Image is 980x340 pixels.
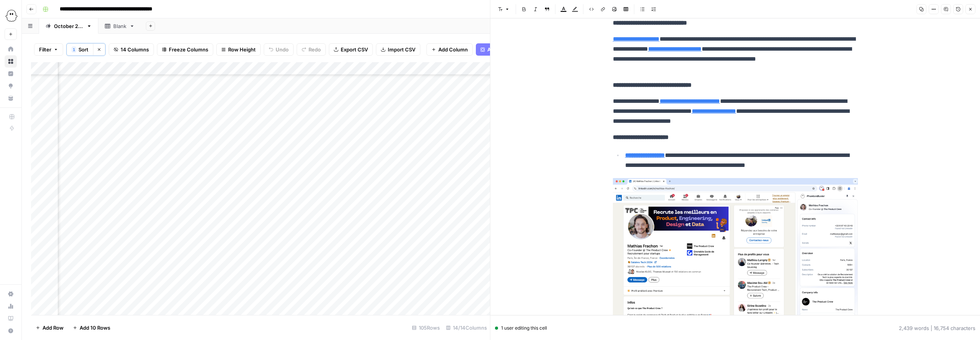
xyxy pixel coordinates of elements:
[5,80,17,92] a: Opportunities
[5,68,17,80] a: Insights
[443,322,490,334] div: 14/14 Columns
[5,6,17,25] button: Workspace: PhantomBuster
[5,288,17,300] a: Settings
[157,43,213,56] button: Freeze Columns
[309,46,321,53] span: Redo
[426,43,473,56] button: Add Column
[5,92,17,104] a: Your Data
[80,324,110,332] span: Add 10 Rows
[329,43,373,56] button: Export CSV
[5,9,18,23] img: PhantomBuster Logo
[5,55,17,68] a: Browse
[39,46,51,53] span: Filter
[276,46,289,53] span: Undo
[476,43,534,56] button: Add Power Agent
[5,312,17,325] a: Learning Hub
[31,322,68,334] button: Add Row
[169,46,208,53] span: Freeze Columns
[34,43,63,56] button: Filter
[297,43,326,56] button: Redo
[899,324,975,332] div: 2,439 words | 16,754 characters
[5,325,17,337] button: Help + Support
[376,43,420,56] button: Import CSV
[67,43,93,56] button: 1Sort
[72,46,76,53] div: 1
[438,46,468,53] span: Add Column
[5,43,17,55] a: Home
[39,18,98,34] a: [DATE] edits
[68,322,115,334] button: Add 10 Rows
[409,322,443,334] div: 105 Rows
[121,46,149,53] span: 14 Columns
[5,300,17,312] a: Usage
[109,43,154,56] button: 14 Columns
[216,43,261,56] button: Row Height
[228,46,256,53] span: Row Height
[73,46,75,53] span: 1
[341,46,368,53] span: Export CSV
[78,46,88,53] span: Sort
[495,325,547,332] div: 1 user editing this cell
[98,18,141,34] a: Blank
[54,22,83,30] div: [DATE] edits
[264,43,294,56] button: Undo
[113,22,126,30] div: Blank
[42,324,64,332] span: Add Row
[388,46,415,53] span: Import CSV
